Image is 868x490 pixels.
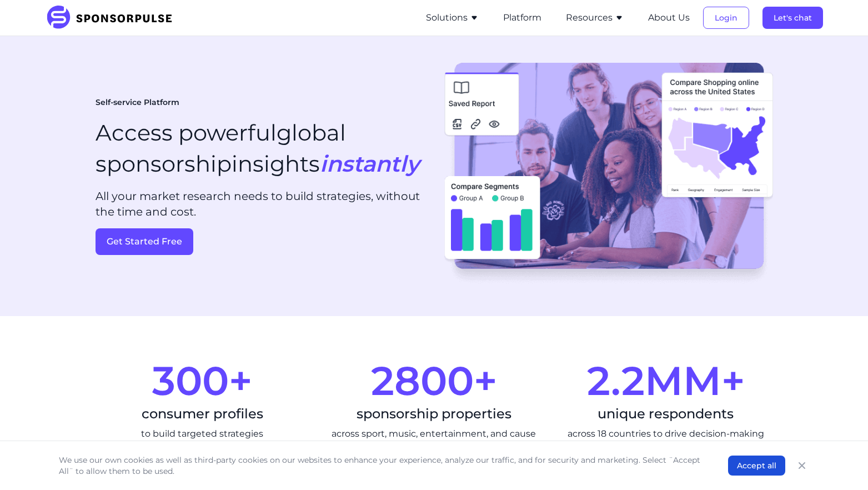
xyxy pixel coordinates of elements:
a: Login [703,13,749,23]
button: Get Started Free [96,228,193,255]
div: 300+ [96,361,309,401]
span: instantly [320,150,419,177]
h1: Access powerful global sponsorship insights [96,117,425,179]
button: Login [703,7,749,29]
button: Accept all [728,456,785,476]
div: consumer profiles [96,405,309,423]
a: About Us [648,13,690,23]
div: 2.2MM+ [559,361,772,401]
button: Resources [566,11,624,24]
div: across 18 countries to drive decision-making [559,427,772,441]
div: sponsorship properties [327,405,541,423]
button: Let's chat [762,7,823,29]
div: unique respondents [559,405,772,423]
button: Close [794,458,810,473]
button: Solutions [426,11,479,24]
div: to build targeted strategies [96,427,309,441]
span: Self-service Platform [96,97,179,108]
img: SponsorPulse [46,6,180,30]
button: About Us [648,11,690,24]
div: across sport, music, entertainment, and cause [327,427,541,441]
a: Let's chat [762,13,823,23]
div: 2800+ [327,361,541,401]
p: We use our own cookies as well as third-party cookies on our websites to enhance your experience,... [59,454,706,477]
a: Platform [503,13,541,23]
button: Platform [503,11,541,24]
p: All your market research needs to build strategies, without the time and cost. [96,188,425,219]
a: Get Started Free [96,228,425,255]
iframe: Chat Widget [812,437,868,490]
